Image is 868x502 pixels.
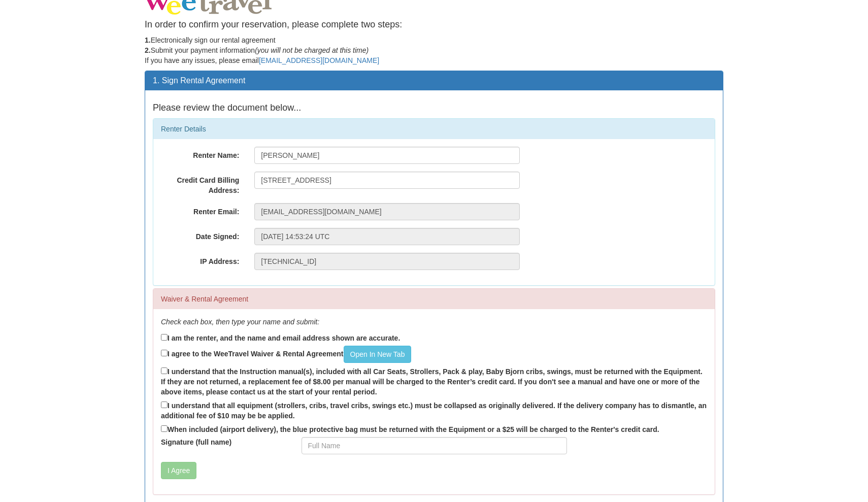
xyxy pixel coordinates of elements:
h4: Please review the document below... [153,103,715,113]
input: Full Name [302,437,567,454]
input: When included (airport delivery), the blue protective bag must be returned with the Equipment or ... [161,425,168,432]
input: I understand that all equipment (strollers, cribs, travel cribs, swings etc.) must be collapsed a... [161,401,168,408]
label: Signature (full name) [153,437,294,447]
label: I understand that the Instruction manual(s), included with all Car Seats, Strollers, Pack & play,... [161,365,707,397]
h3: 1. Sign Rental Agreement [153,76,715,85]
button: I Agree [161,462,196,479]
strong: 1. [145,36,151,44]
div: Renter Details [153,119,715,139]
label: When included (airport delivery), the blue protective bag must be returned with the Equipment or ... [161,423,659,434]
a: Open In New Tab [344,346,412,363]
label: I understand that all equipment (strollers, cribs, travel cribs, swings etc.) must be collapsed a... [161,399,707,421]
input: I am the renter, and the name and email address shown are accurate. [161,334,168,341]
a: [EMAIL_ADDRESS][DOMAIN_NAME] [259,56,379,64]
label: I agree to the WeeTravel Waiver & Rental Agreement [161,346,411,363]
label: Renter Email: [153,203,247,217]
label: I am the renter, and the name and email address shown are accurate. [161,332,400,343]
label: Date Signed: [153,228,247,242]
em: (you will not be charged at this time) [255,46,369,54]
input: I agree to the WeeTravel Waiver & Rental AgreementOpen In New Tab [161,350,168,356]
p: Electronically sign our rental agreement Submit your payment information If you have any issues, ... [145,35,723,65]
strong: 2. [145,46,151,54]
label: Credit Card Billing Address: [153,172,247,195]
em: Check each box, then type your name and submit: [161,318,319,326]
h4: In order to confirm your reservation, please complete two steps: [145,20,723,30]
div: Waiver & Rental Agreement [153,289,715,309]
input: I understand that the Instruction manual(s), included with all Car Seats, Strollers, Pack & play,... [161,367,168,374]
label: IP Address: [153,253,247,266]
label: Renter Name: [153,147,247,160]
